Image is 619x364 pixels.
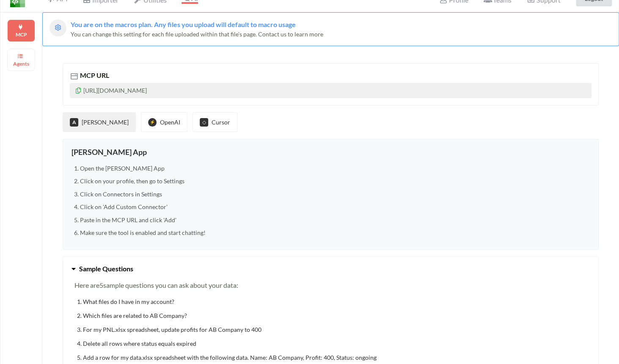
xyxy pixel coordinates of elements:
[63,112,136,132] button: A[PERSON_NAME]
[80,71,109,79] span: MCP URL
[193,112,237,132] button: ◇Cursor
[148,118,157,127] div: ⚡
[11,31,31,38] p: MCP
[74,281,587,290] p: Here are 5 sample questions you can ask about your data:
[71,30,323,38] span: You can change this setting for each file uploaded within that file's page. Contact us to learn more
[83,325,587,334] li: For my PNL.xlsx spreadsheet, update profits for AB Company to 400
[79,265,133,273] span: Sample Questions
[80,215,590,225] li: Paste in the MCP URL and click 'Add'
[63,257,598,281] button: Sample Questions
[80,202,590,212] li: Click on 'Add Custom Connector'
[72,148,590,157] h3: [PERSON_NAME] App
[80,176,590,186] li: Click on your profile, then go to Settings
[83,353,587,362] li: Add a row for my data.xlsx spreadsheet with the following data. Name: AB Company, Profit: 400, St...
[71,20,296,28] span: You are on the macros plan. Any files you upload will default to macro usage
[70,83,591,98] p: [URL][DOMAIN_NAME]
[200,118,208,127] div: ◇
[83,297,587,306] li: What files do I have in my account?
[80,190,590,199] li: Click on Connectors in Settings
[11,60,31,67] p: Agents
[80,164,590,173] li: Open the [PERSON_NAME] App
[141,112,187,132] button: ⚡OpenAI
[83,339,587,348] li: Delete all rows where status equals expired
[80,228,590,237] li: Make sure the tool is enabled and start chatting!
[83,311,587,320] li: Which files are related to AB Company?
[70,118,78,127] div: A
